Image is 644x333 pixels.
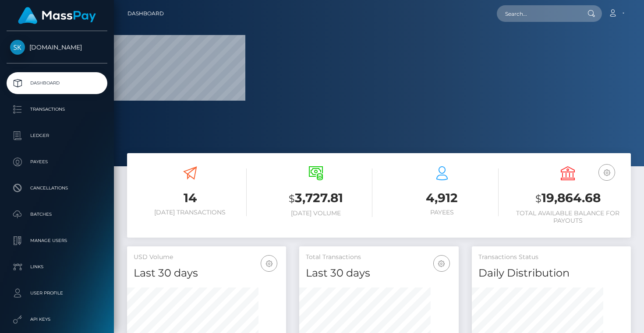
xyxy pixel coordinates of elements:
p: Ledger [10,129,104,142]
h3: 19,864.68 [512,189,625,207]
a: Links [7,256,107,278]
h6: Payees [386,209,499,216]
img: MassPay Logo [18,7,96,24]
p: Transactions [10,103,104,116]
a: Dashboard [7,72,107,94]
a: Ledger [7,125,107,147]
a: Cancellations [7,177,107,199]
small: $ [535,193,541,205]
p: Cancellations [10,182,104,195]
p: Links [10,260,104,273]
p: Manage Users [10,234,104,247]
h3: 3,727.81 [260,189,373,207]
img: Skin.Land [10,40,25,55]
h4: Last 30 days [134,266,280,281]
h5: Transactions Status [478,253,624,262]
small: $ [289,193,295,205]
a: Transactions [7,98,107,120]
h3: 14 [134,189,247,207]
h5: Total Transactions [306,253,452,262]
a: Manage Users [7,230,107,252]
a: Dashboard [127,4,164,23]
h4: Last 30 days [306,266,452,281]
h6: [DATE] Volume [260,210,373,217]
p: User Profile [10,287,104,300]
a: API Keys [7,308,107,330]
p: Dashboard [10,77,104,90]
p: Batches [10,208,104,221]
input: Search... [497,5,579,22]
a: Payees [7,151,107,173]
h5: USD Volume [134,253,280,262]
p: Payees [10,155,104,168]
h4: Daily Distribution [478,266,624,281]
h6: [DATE] Transactions [134,209,247,216]
h3: 4,912 [386,189,499,207]
a: Batches [7,203,107,225]
span: [DOMAIN_NAME] [7,43,107,51]
p: API Keys [10,313,104,326]
a: User Profile [7,282,107,304]
h6: Total Available Balance for Payouts [512,210,625,224]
